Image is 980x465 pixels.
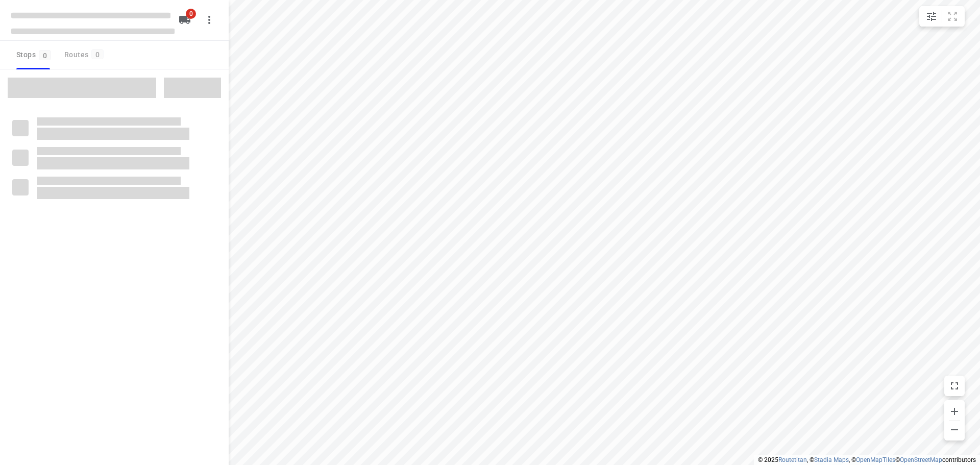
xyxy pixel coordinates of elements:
[856,456,895,463] a: OpenMapTiles
[919,6,965,27] div: small contained button group
[758,456,976,463] li: © 2025 , © , © © contributors
[921,6,942,27] button: Map settings
[814,456,849,463] a: Stadia Maps
[900,456,942,463] a: OpenStreetMap
[778,456,807,463] a: Routetitan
